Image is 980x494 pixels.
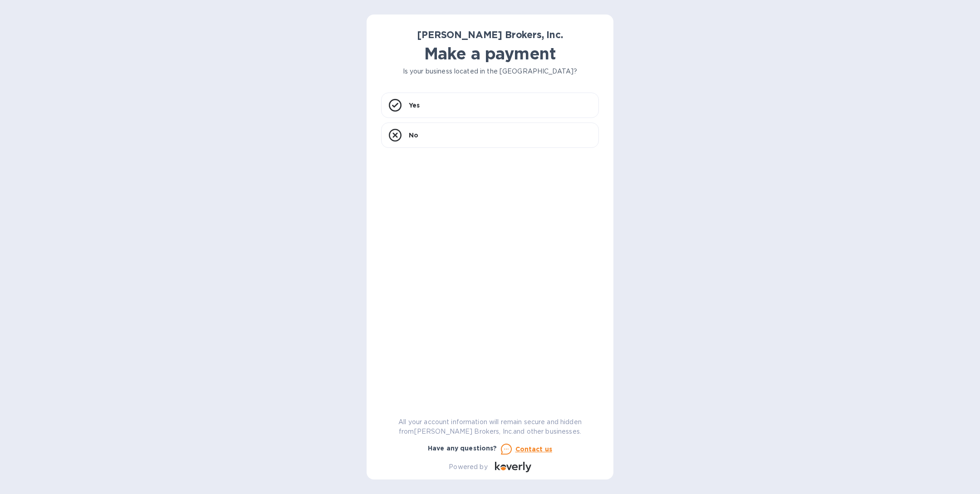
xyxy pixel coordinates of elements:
[409,101,420,110] p: Yes
[381,417,599,436] p: All your account information will remain secure and hidden from [PERSON_NAME] Brokers, Inc. and o...
[515,445,553,453] u: Contact us
[449,462,487,472] p: Powered by
[381,44,599,63] h1: Make a payment
[409,131,418,140] p: No
[381,67,599,76] p: Is your business located in the [GEOGRAPHIC_DATA]?
[417,29,563,40] b: [PERSON_NAME] Brokers, Inc.
[428,445,497,452] b: Have any questions?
